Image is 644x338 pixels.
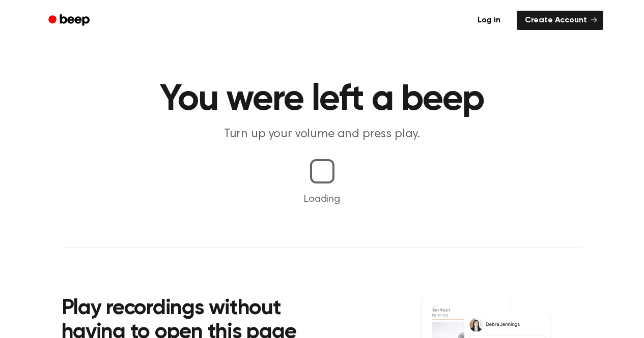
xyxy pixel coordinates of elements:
[127,126,518,143] p: Turn up your volume and press play.
[62,81,583,118] h1: You were left a beep
[517,11,603,30] a: Create Account
[12,192,632,207] p: Loading
[467,9,511,32] a: Log in
[41,11,99,30] a: Beep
